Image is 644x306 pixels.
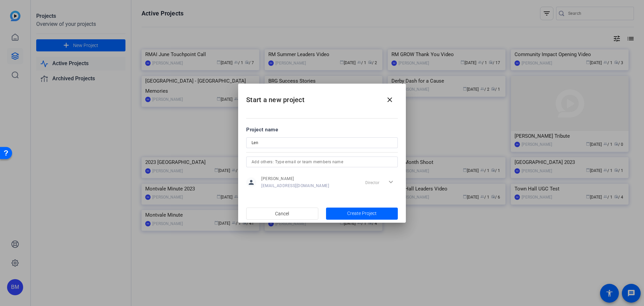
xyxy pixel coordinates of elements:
[326,208,398,220] button: Create Project
[246,126,398,133] div: Project name
[252,158,392,166] input: Add others: Type email or team members name
[246,177,256,187] mat-icon: person
[347,210,377,217] span: Create Project
[261,176,329,181] span: [PERSON_NAME]
[252,139,392,147] input: Enter Project Name
[246,208,318,220] button: Cancel
[275,207,289,220] span: Cancel
[238,84,406,111] h2: Start a new project
[386,96,394,104] mat-icon: close
[261,183,329,188] span: [EMAIL_ADDRESS][DOMAIN_NAME]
